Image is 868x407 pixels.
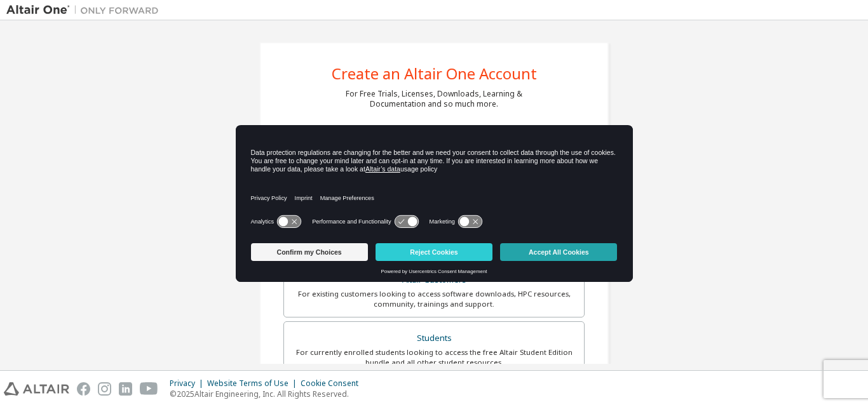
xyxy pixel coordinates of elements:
img: linkedin.svg [119,382,132,396]
div: For currently enrolled students looking to access the free Altair Student Edition bundle and all ... [292,347,576,368]
div: For Free Trials, Licenses, Downloads, Learning & Documentation and so much more. [346,89,522,109]
img: Altair One [6,4,165,17]
div: Students [292,330,576,347]
div: Privacy [170,378,207,389]
img: instagram.svg [98,382,111,396]
img: facebook.svg [77,382,90,396]
p: © 2025 Altair Engineering, Inc. All Rights Reserved. [170,389,366,399]
img: youtube.svg [140,382,158,396]
div: Create an Altair One Account [332,66,537,81]
div: For existing customers looking to access software downloads, HPC resources, community, trainings ... [292,289,576,309]
div: Website Terms of Use [207,378,301,389]
div: Cookie Consent [301,378,366,389]
img: altair_logo.svg [4,382,69,396]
